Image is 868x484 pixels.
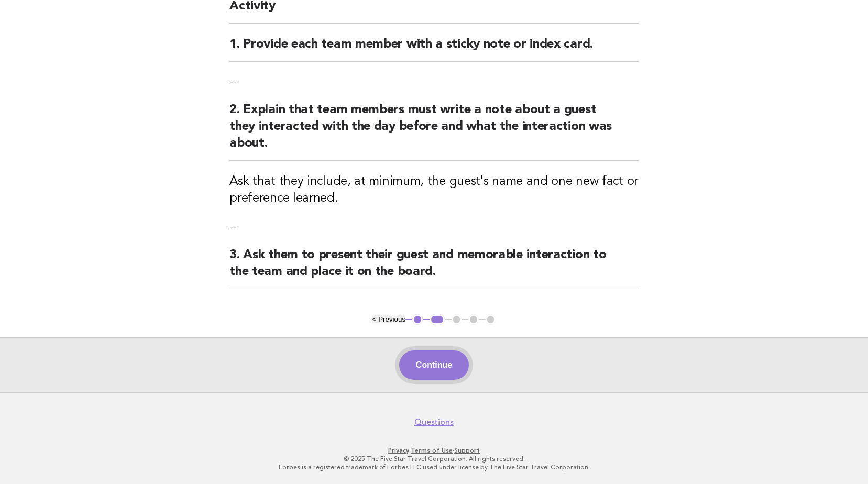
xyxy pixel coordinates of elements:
[229,74,639,89] p: --
[229,36,639,62] h2: 1. Provide each team member with a sticky note or index card.
[454,447,480,454] a: Support
[229,102,639,161] h2: 2. Explain that team members must write a note about a guest they interacted with the day before ...
[114,446,755,455] p: · ·
[412,314,423,325] button: 1
[388,447,409,454] a: Privacy
[114,455,755,463] p: © 2025 The Five Star Travel Corporation. All rights reserved.
[411,447,453,454] a: Terms of Use
[430,314,445,325] button: 2
[229,173,639,207] h3: Ask that they include, at minimum, the guest's name and one new fact or preference learned.
[372,315,405,323] button: < Previous
[414,417,454,427] a: Questions
[114,463,755,471] p: Forbes is a registered trademark of Forbes LLC used under license by The Five Star Travel Corpora...
[229,219,639,234] p: --
[229,247,639,289] h2: 3. Ask them to present their guest and memorable interaction to the team and place it on the board.
[399,350,469,380] button: Continue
